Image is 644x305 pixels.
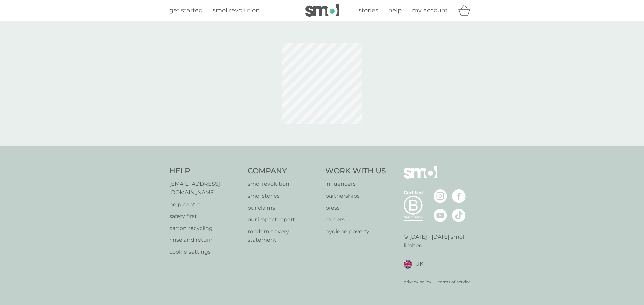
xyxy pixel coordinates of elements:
[305,4,339,17] img: smol
[458,4,475,17] div: basket
[388,6,402,15] a: help
[359,6,378,15] a: stories
[325,192,386,200] a: partnerships
[325,227,386,236] a: hygiene poverty
[169,166,241,176] h4: Help
[452,189,466,203] img: visit the smol Facebook page
[415,260,423,269] span: UK
[404,279,431,285] a: privacy policy
[388,7,402,14] span: help
[213,6,260,15] a: smol revolution
[404,233,475,250] p: © [DATE] - [DATE] smol limited
[438,279,471,285] a: terms of service
[169,248,241,256] a: cookie settings
[452,209,466,222] img: visit the smol Tiktok page
[169,180,241,197] a: [EMAIL_ADDRESS][DOMAIN_NAME]
[434,209,447,222] img: visit the smol Youtube page
[325,180,386,188] a: influencers
[248,192,319,200] a: smol stories
[248,204,319,212] a: our claims
[169,6,203,15] a: get started
[248,166,319,176] h4: Company
[404,166,437,189] img: smol
[248,180,319,188] a: smol revolution
[404,260,412,269] img: UK flag
[325,166,386,176] h4: Work With Us
[325,215,386,224] a: careers
[427,262,429,266] img: select a new location
[169,200,241,209] a: help centre
[169,236,241,244] a: rinse and return
[213,7,260,14] span: smol revolution
[359,7,378,14] span: stories
[325,204,386,212] a: press
[248,215,319,224] a: our impact report
[169,212,241,221] a: safety first
[169,7,203,14] span: get started
[412,6,448,15] a: my account
[248,227,319,244] a: modern slavery statement
[434,189,447,203] img: visit the smol Instagram page
[412,7,448,14] span: my account
[169,224,241,233] a: carton recycling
